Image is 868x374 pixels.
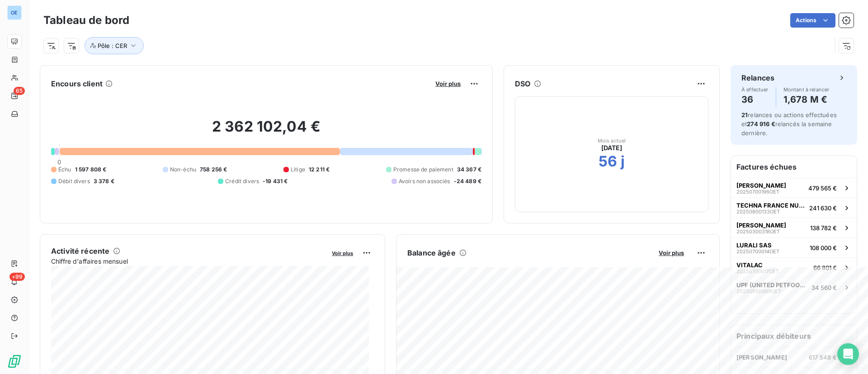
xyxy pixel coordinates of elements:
span: 758 256 € [200,166,227,174]
button: Pôle : CER [85,37,144,54]
span: Débit divers [58,177,90,185]
h6: Encours client [51,78,103,89]
span: 274 916 € [747,120,775,128]
span: Pôle : CER [98,42,127,49]
button: [PERSON_NAME]20250300318OET138 782 € [731,218,857,237]
button: VITALAC20250700017OET66 801 € [731,257,857,277]
h2: 2 362 102,04 € [51,118,481,145]
button: TECHNA FRANCE NUTRITION20250800133OET241 630 € [731,198,857,218]
span: À effectuer [741,87,769,92]
span: 65 [14,87,25,95]
h6: Balance âgée [407,247,456,258]
button: LURALI SAS20250700014OET108 000 € [731,237,857,257]
span: Voir plus [332,250,353,256]
span: 3 378 € [94,177,114,185]
h6: Activité récente [51,246,109,256]
span: 20250700196OET [736,189,779,194]
span: 1 597 808 € [75,166,107,174]
h2: j [621,152,625,170]
span: 12 211 € [309,166,330,174]
span: [DATE] [601,143,623,152]
button: Voir plus [656,249,687,257]
h6: Relances [741,72,774,83]
span: Chiffre d'affaires mensuel [51,256,325,266]
h3: Tableau de bord [43,12,129,28]
span: TECHNA FRANCE NUTRITION [736,202,806,209]
span: 20250700014OET [736,249,779,254]
h6: DSO [515,78,530,89]
button: Actions [790,13,835,28]
span: 138 782 € [810,224,837,232]
span: [PERSON_NAME] [736,222,786,229]
h4: 36 [741,92,769,107]
span: Mois actuel [598,138,626,143]
h2: 56 [599,152,617,170]
span: Crédit divers [225,177,259,185]
span: [PERSON_NAME] [736,182,786,189]
h6: Factures échues [731,156,857,178]
span: 21 [741,111,748,118]
button: [PERSON_NAME]20250700196OET479 565 € [731,178,857,198]
span: -24 489 € [454,177,481,185]
span: 34 367 € [457,166,481,174]
div: OE [7,5,22,20]
span: 20250800133OET [736,209,780,214]
span: Voir plus [435,80,461,87]
span: 66 801 € [813,264,837,271]
span: LURALI SAS [736,241,772,249]
h4: 1,678 M € [783,92,830,107]
span: -19 431 € [263,177,288,185]
span: VITALAC [736,261,763,269]
span: 20250300318OET [736,229,780,234]
span: Voir plus [659,249,684,256]
span: +99 [9,273,25,281]
span: Avoirs non associés [399,177,450,185]
span: Montant à relancer [783,87,830,92]
span: 241 630 € [809,204,837,212]
span: 0 [57,158,61,166]
span: 108 000 € [810,244,837,251]
span: 479 565 € [808,185,837,192]
span: Promesse de paiement [393,166,453,174]
span: Non-échu [170,166,196,174]
img: Logo LeanPay [7,354,22,369]
span: relances ou actions effectuées et relancés la semaine dernière. [741,111,837,137]
button: Voir plus [329,249,356,257]
div: Open Intercom Messenger [837,343,859,365]
button: Voir plus [433,80,463,88]
span: Litige [291,166,305,174]
span: Échu [58,166,71,174]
